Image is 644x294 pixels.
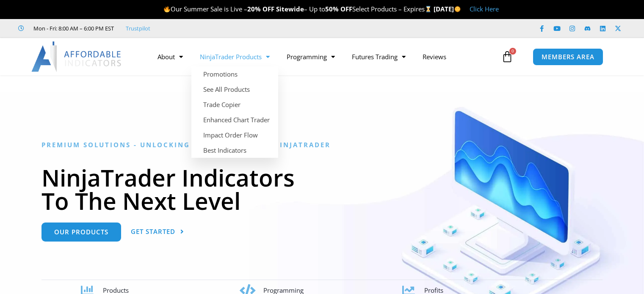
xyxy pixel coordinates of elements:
a: Best Indicators [191,143,278,158]
strong: 20% OFF [247,5,274,13]
h6: Premium Solutions - Unlocking the Potential in NinjaTrader [41,141,603,149]
a: Get Started [131,223,184,242]
a: Reviews [414,47,455,66]
h1: NinjaTrader Indicators To The Next Level [41,166,603,212]
a: About [149,47,191,66]
span: Get Started [131,228,175,235]
span: 0 [509,48,516,55]
ul: NinjaTrader Products [191,66,278,158]
img: ⌛ [425,6,431,12]
a: NinjaTrader Products [191,47,278,66]
a: Futures Trading [343,47,414,66]
a: MEMBERS AREA [533,48,603,66]
span: Our Summer Sale is Live – – Up to Select Products – Expires [163,5,434,13]
strong: Sitewide [276,5,304,13]
strong: [DATE] [434,5,461,13]
a: See All Products [191,82,278,97]
a: Enhanced Chart Trader [191,112,278,127]
a: 0 [489,44,526,69]
img: 🌞 [454,6,461,12]
a: Promotions [191,66,278,82]
a: Trustpilot [126,23,150,33]
img: LogoAI | Affordable Indicators – NinjaTrader [31,41,122,72]
nav: Menu [149,47,499,66]
span: Mon - Fri: 8:00 AM – 6:00 PM EST [31,23,114,33]
span: MEMBERS AREA [542,54,594,60]
span: Our Products [54,229,108,235]
a: Click Here [470,5,499,13]
a: Programming [278,47,343,66]
a: Trade Copier [191,97,278,112]
a: Impact Order Flow [191,127,278,143]
img: 🔥 [164,6,170,12]
strong: 50% OFF [325,5,352,13]
a: Our Products [41,223,121,242]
